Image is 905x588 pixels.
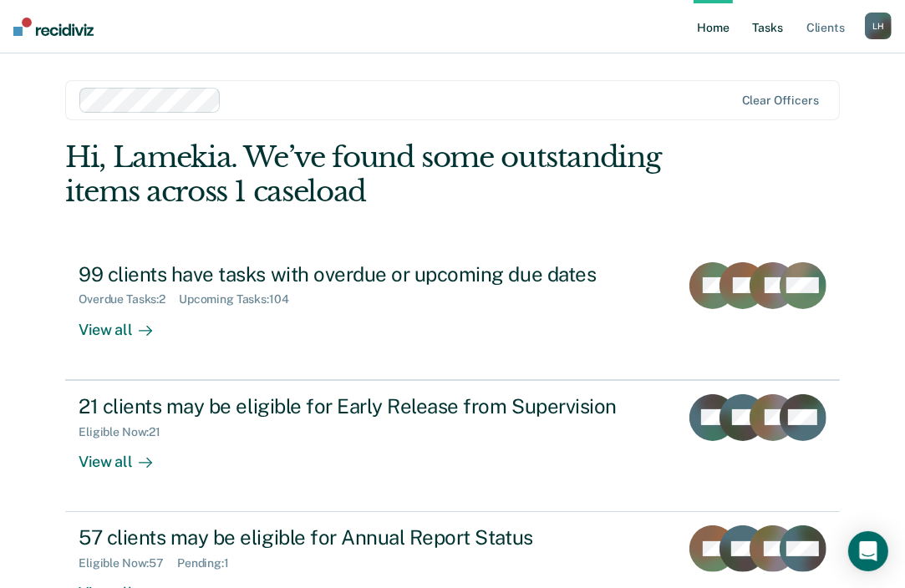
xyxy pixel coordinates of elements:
div: Open Intercom Messenger [848,531,888,571]
img: Recidiviz [13,18,94,36]
div: Pending : 1 [177,556,242,570]
div: Hi, Lamekia. We’ve found some outstanding items across 1 caseload [65,140,684,209]
div: Upcoming Tasks : 104 [179,292,303,307]
div: Clear officers [742,94,819,108]
a: 99 clients have tasks with overdue or upcoming due datesOverdue Tasks:2Upcoming Tasks:104View all [65,249,840,380]
div: Overdue Tasks : 2 [79,292,179,307]
div: Eligible Now : 57 [79,556,177,570]
div: 57 clients may be eligible for Annual Report Status [79,525,665,550]
div: View all [79,307,172,339]
div: 21 clients may be eligible for Early Release from Supervision [79,394,665,418]
div: 99 clients have tasks with overdue or upcoming due dates [79,262,665,286]
button: LH [865,13,892,39]
a: 21 clients may be eligible for Early Release from SupervisionEligible Now:21View all [65,380,840,512]
div: Eligible Now : 21 [79,425,174,439]
div: L H [865,13,892,39]
div: View all [79,438,172,471]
